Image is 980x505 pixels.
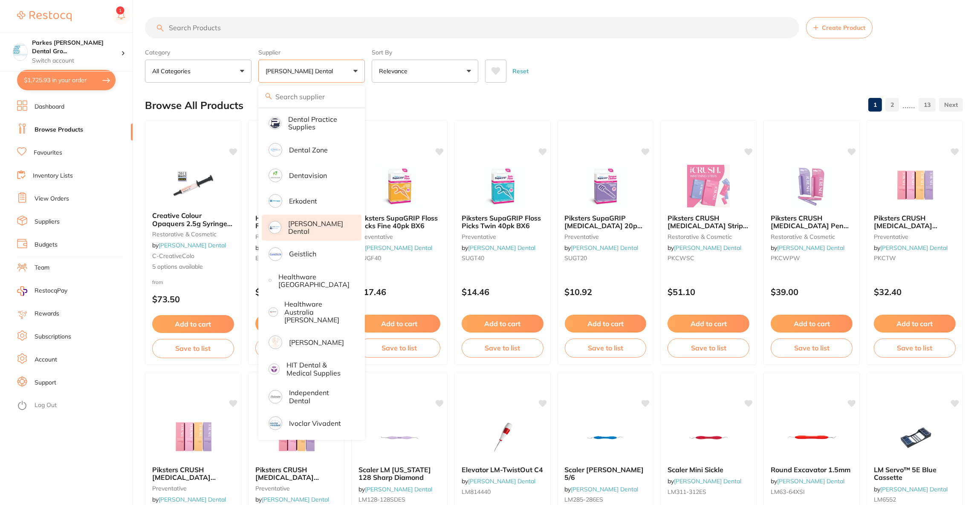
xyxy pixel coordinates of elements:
b: Piksters CRUSH Whitening Toothpaste Watermelon 96g BX8 [874,214,956,230]
b: Piksters CRUSH Whitening Toothpaste Passionfruit 96g BX8 [255,466,337,482]
img: Scaler Langer 5/6 [578,416,633,459]
img: Dental Zone [270,144,281,155]
span: by [565,244,639,252]
button: Save to list [462,339,543,357]
b: Piksters SupaGRIP Tongue Cleaner 20pk BX6 [565,214,647,230]
a: Budgets [35,241,58,249]
b: Round Excavator 1.5mm [771,466,853,473]
img: Scaler Mini Sickle [681,416,736,459]
button: Relevance [372,60,478,83]
span: Creative Colour Opaquers 2.5g Syringes- Cosmedent [152,211,234,235]
a: [PERSON_NAME] Dental [674,477,741,485]
img: Piksters SupaGRIP Floss Picks Fine 40pk BX6 [372,165,427,207]
p: $17.46 [358,287,440,297]
h2: Browse All Products [145,100,243,112]
span: HydroPik® Ultra Water Flosser [255,214,331,230]
a: Dashboard [35,103,64,111]
input: Search Products [145,17,799,38]
a: 1 [868,96,882,113]
button: Log Out [17,399,130,413]
b: Piksters CRUSH Whitening Pen Watermelon [771,214,853,230]
button: [PERSON_NAME] Dental [258,60,365,83]
a: [PERSON_NAME] Dental [880,485,948,493]
a: [PERSON_NAME] Dental [468,244,535,252]
span: by [874,244,948,252]
p: $14.46 [462,287,543,297]
a: [PERSON_NAME] Dental [777,477,844,485]
b: Scaler LM Nebraska 128 Sharp Diamond [358,466,440,482]
span: by [358,244,432,252]
img: Henry Schein Halas [270,337,281,348]
span: by [255,244,329,252]
button: Save to list [771,339,853,357]
span: from [152,279,163,285]
a: [PERSON_NAME] Dental [468,477,535,485]
span: by [462,244,535,252]
span: LM6552 [874,496,896,503]
p: Dentavision [289,172,327,179]
a: [PERSON_NAME] Dental [159,241,226,249]
span: LM128-128SDES [358,496,405,503]
a: Browse Products [35,126,83,134]
span: by [874,485,948,493]
span: Scaler [PERSON_NAME] 5/6 [565,465,644,482]
span: Piksters CRUSH [MEDICAL_DATA] Toothpaste Watermelon 96g BX8 [874,214,952,246]
p: Relevance [379,67,411,75]
span: PKCWSC [668,254,694,262]
button: Add to cart [462,315,543,333]
button: Create Product [806,17,873,38]
a: Suppliers [35,218,60,226]
span: by [358,485,432,493]
p: Geistlich [289,250,316,258]
img: Ivoclar Vivadent [270,418,281,429]
p: Switch account [32,57,121,65]
a: [PERSON_NAME] Dental [571,485,639,493]
img: Piksters SupaGRIP Floss Picks Twin 40pk BX6 [475,165,530,207]
span: Scaler LM [US_STATE] 128 Sharp Diamond [358,465,431,482]
button: Save to list [565,339,647,357]
span: Round Excavator 1.5mm [771,465,850,474]
b: Piksters SupaGRIP Floss Picks Twin 40pk BX6 [462,214,543,230]
img: HIT Dental & Medical Supplies [270,365,278,373]
span: LM Servo™ 5E Blue Cassette [874,465,937,482]
span: Piksters SupaGRIP [MEDICAL_DATA] 20pk BX6 [565,214,643,238]
img: LM Servo™ 5E Blue Cassette [887,416,942,459]
small: preventative [255,233,337,240]
span: EPLHPU [255,254,279,262]
p: All Categories [152,67,194,75]
button: Save to list [874,339,956,357]
a: [PERSON_NAME] Dental [262,496,329,503]
a: [PERSON_NAME] Dental [365,244,432,252]
img: Parkes Baker Dental Group [13,43,27,57]
span: Piksters CRUSH [MEDICAL_DATA] Pen Watermelon [771,214,849,238]
p: $32.40 [874,287,956,297]
img: RestocqPay [17,286,27,296]
input: Search supplier [258,86,365,107]
p: $58.18 [255,287,337,297]
span: C-CreativeColo [152,252,194,260]
img: Dentavision [270,170,281,181]
small: restorative & cosmetic [771,233,853,240]
span: by [668,244,741,252]
p: Dental Zone [289,146,328,154]
span: 5 options available [152,263,234,271]
img: Dental Practice Supplies [270,118,280,129]
a: [PERSON_NAME] Dental [159,496,226,503]
span: by [565,485,639,493]
a: Log Out [35,401,57,410]
span: LM311-312ES [668,488,706,496]
p: $73.50 [152,294,234,304]
img: Scaler LM Nebraska 128 Sharp Diamond [372,416,427,459]
button: Reset [510,60,531,83]
p: Erkodent [289,197,317,205]
p: $39.00 [771,287,853,297]
span: SUGT40 [462,254,484,262]
b: HydroPik® Ultra Water Flosser [255,214,337,230]
span: Piksters CRUSH [MEDICAL_DATA] Strips Coconut [668,214,748,238]
img: Piksters SupaGRIP Tongue Cleaner 20pk BX6 [578,165,633,207]
span: LM814440 [462,488,491,496]
span: SUGF40 [358,254,381,262]
b: Scaler Mini Sickle [668,466,749,473]
p: Dental Practice Supplies [288,115,350,131]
